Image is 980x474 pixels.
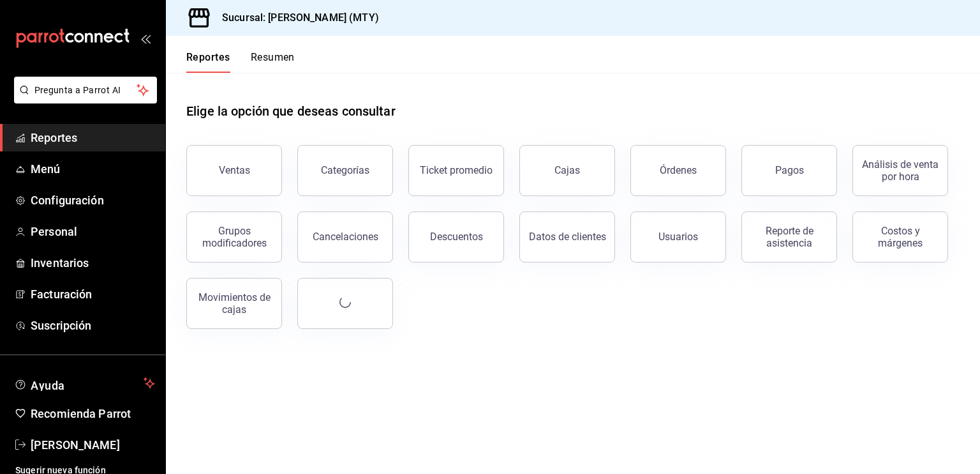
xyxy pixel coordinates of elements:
[31,223,155,240] span: Personal
[31,286,155,303] span: Facturación
[195,291,274,316] div: Movimientos de cajas
[775,164,804,176] div: Pagos
[658,231,698,243] div: Usuarios
[741,211,837,263] button: Reporte de asistencia
[408,145,504,196] button: Ticket promedio
[251,51,295,73] button: Resumen
[861,225,940,249] div: Costos y márgenes
[297,145,393,196] button: Categorías
[186,51,230,73] button: Reportes
[31,317,155,334] span: Suscripción
[313,231,378,243] div: Cancelaciones
[31,376,138,391] span: Ayuda
[195,225,274,249] div: Grupos modificadores
[186,145,282,196] button: Ventas
[750,225,829,249] div: Reporte de asistencia
[852,145,948,196] button: Análisis de venta por hora
[31,436,155,454] span: [PERSON_NAME]
[630,211,726,263] button: Usuarios
[31,254,155,271] span: Inventarios
[741,145,837,196] button: Pagos
[519,211,615,263] button: Datos de clientes
[186,211,282,263] button: Grupos modificadores
[31,192,155,209] span: Configuración
[212,10,379,26] h3: Sucursal: [PERSON_NAME] (MTY)
[31,405,155,422] span: Recomienda Parrot
[14,77,157,103] button: Pregunta a Parrot AI
[660,164,697,176] div: Órdenes
[430,231,483,243] div: Descuentos
[31,129,155,146] span: Reportes
[140,33,151,43] button: open_drawer_menu
[34,84,137,97] span: Pregunta a Parrot AI
[630,145,726,196] button: Órdenes
[321,164,369,176] div: Categorías
[186,51,295,73] div: navigation tabs
[219,164,250,176] div: Ventas
[554,163,581,178] div: Cajas
[529,231,606,243] div: Datos de clientes
[9,93,157,106] a: Pregunta a Parrot AI
[852,211,948,263] button: Costos y márgenes
[519,145,615,196] a: Cajas
[861,158,940,183] div: Análisis de venta por hora
[186,278,282,329] button: Movimientos de cajas
[186,102,396,121] h1: Elige la opción que deseas consultar
[31,160,155,178] span: Menú
[408,211,504,263] button: Descuentos
[297,211,393,263] button: Cancelaciones
[420,164,493,176] div: Ticket promedio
